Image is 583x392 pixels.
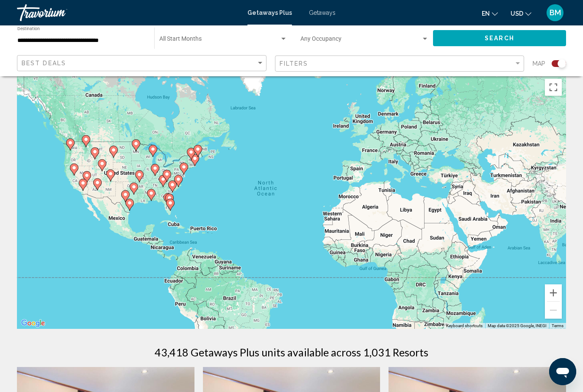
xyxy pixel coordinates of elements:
[482,10,490,17] span: en
[533,58,545,70] span: Map
[247,9,292,16] a: Getaways Plus
[433,30,566,46] button: Search
[550,8,561,17] span: BM
[22,60,264,67] mat-select: Sort by
[545,302,562,319] button: Zoom out
[549,358,576,385] iframe: Button to launch messaging window
[545,284,562,301] button: Zoom in
[485,35,514,42] span: Search
[552,323,564,328] a: Terms
[155,346,428,359] h1: 43,418 Getaways Plus units available across 1,031 Resorts
[544,4,566,22] button: User Menu
[22,60,66,67] span: Best Deals
[19,318,47,329] img: Google
[511,10,523,17] span: USD
[545,79,562,96] button: Toggle fullscreen view
[280,60,308,67] span: Filters
[275,55,525,72] button: Filter
[19,318,47,329] a: Open this area in Google Maps (opens a new window)
[17,4,239,21] a: Travorium
[511,7,531,19] button: Change currency
[446,323,483,329] button: Keyboard shortcuts
[309,9,336,16] a: Getaways
[488,323,547,328] span: Map data ©2025 Google, INEGI
[482,7,498,19] button: Change language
